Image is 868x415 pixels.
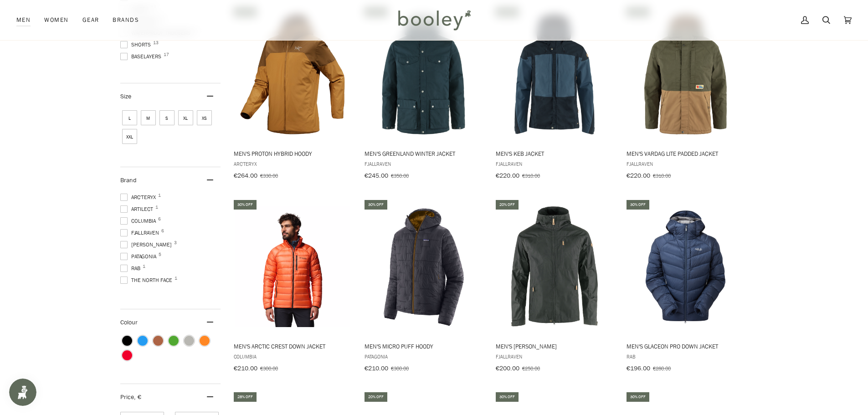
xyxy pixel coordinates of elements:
[494,14,615,135] img: Fjallraven Men's Keb Jacket Dark Navy / Uncle Blue - Booley Galway
[120,176,137,184] span: Brand
[391,172,409,179] span: €350.00
[391,364,409,372] span: €300.00
[174,241,177,245] span: 3
[134,393,141,401] span: , €
[496,364,519,373] span: €200.00
[234,160,352,168] span: Arc'teryx
[394,7,474,33] img: Booley
[496,392,519,402] div: 30% off
[16,15,31,25] span: Men
[522,172,540,179] span: €310.00
[143,264,145,269] span: 1
[627,353,745,360] span: Rab
[120,92,131,101] span: Size
[653,364,671,372] span: €280.00
[122,110,137,125] span: Size: L
[365,353,483,360] span: Patagonia
[120,276,175,284] span: The North Face
[496,342,614,350] span: Men's [PERSON_NAME]
[365,200,387,210] div: 30% off
[120,41,154,49] span: Shorts
[363,199,484,375] a: Men's Micro Puff Hoody
[522,364,540,372] span: €250.00
[260,172,278,179] span: €330.00
[234,353,352,360] span: Columbia
[494,6,615,183] a: Men's Keb Jacket
[234,342,352,350] span: Men's Arctic Crest Down Jacket
[175,276,177,281] span: 1
[365,392,387,402] div: 20% off
[159,110,175,125] span: Size: S
[197,110,212,125] span: Size: XS
[153,41,159,45] span: 13
[120,264,143,272] span: Rab
[625,206,746,327] img: Rab Men's Glaceon Pro Down Jacket Tempest Blue - Booley Galway
[120,193,159,201] span: Arc'teryx
[496,171,519,180] span: €220.00
[178,110,193,125] span: Size: XL
[627,364,650,373] span: €196.00
[494,199,615,375] a: Men's Sten Jacket
[494,206,615,327] img: Fjallraven Men's Sten Jacket Dark Grey - Booley Galway
[365,364,388,373] span: €210.00
[153,336,163,346] span: Colour: Brown
[627,149,745,158] span: Men's Vardag Lite Padded Jacket
[365,342,483,350] span: Men's Micro Puff Hoody
[627,200,649,210] div: 30% off
[234,392,257,402] div: 28% off
[627,171,650,180] span: €220.00
[161,229,164,233] span: 6
[260,364,278,372] span: €300.00
[164,52,169,57] span: 17
[496,353,614,360] span: Fjallraven
[82,15,99,25] span: Gear
[365,149,483,158] span: Men's Greenland Winter Jacket
[627,160,745,168] span: Fjallraven
[120,318,144,327] span: Colour
[113,15,139,25] span: Brands
[653,172,671,179] span: €310.00
[232,199,353,375] a: Men's Arctic Crest Down Jacket
[141,110,156,125] span: Size: M
[184,336,194,346] span: Colour: Grey
[122,350,132,360] span: Colour: Red
[120,252,159,261] span: Patagonia
[627,392,649,402] div: 30% off
[158,217,161,221] span: 6
[122,129,137,144] span: Size: XXL
[625,14,746,135] img: Fjallraven Men's Vardag Lite Padded Jacket Laurel Green / Buckwheat Brown - Booley Galway
[234,149,352,158] span: Men's Proton Hybrid Hoody
[363,6,484,183] a: Men's Greenland Winter Jacket
[234,171,257,180] span: €264.00
[234,200,257,210] div: 30% off
[625,6,746,183] a: Men's Vardag Lite Padded Jacket
[365,160,483,168] span: Fjallraven
[232,6,353,183] a: Men's Proton Hybrid Hoody
[363,206,484,327] img: Patagonia Men's Micro Puff Hoody Smolder Blue / Raptor Brown - Booley Galway
[496,149,614,158] span: Men's Keb Jacket
[159,252,161,257] span: 5
[44,15,68,25] span: Women
[120,52,164,61] span: Baselayers
[158,193,161,198] span: 1
[120,217,159,225] span: Columbia
[169,336,179,346] span: Colour: Green
[365,171,388,180] span: €245.00
[200,336,210,346] span: Colour: Orange
[232,14,353,135] img: Arc'teryx Men's Proton Hybrid Hoody Yukon / Relic - Booley Galway
[120,205,156,213] span: Artilect
[138,336,148,346] span: Colour: Blue
[627,342,745,350] span: Men's Glaceon Pro Down Jacket
[625,199,746,375] a: Men's Glaceon Pro Down Jacket
[120,229,162,237] span: Fjallraven
[234,364,257,373] span: €210.00
[155,205,158,210] span: 1
[9,379,36,406] iframe: Button to open loyalty program pop-up
[120,393,141,401] span: Price
[122,336,132,346] span: Colour: Black
[120,241,175,249] span: [PERSON_NAME]
[496,200,519,210] div: 20% off
[496,160,614,168] span: Fjallraven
